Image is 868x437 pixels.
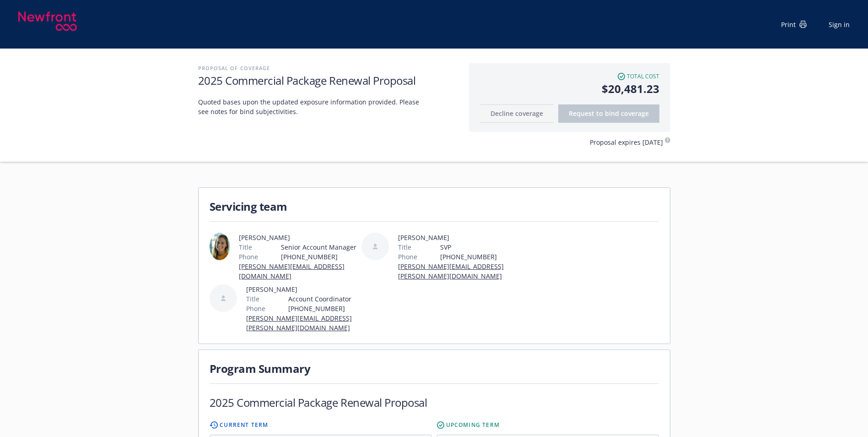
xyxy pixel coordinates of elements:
a: Sign in [829,20,850,29]
h1: Program Summary [210,361,659,376]
button: Request to bindcoverage [558,104,659,123]
h1: 2025 Commercial Package Renewal Proposal [198,73,460,88]
span: [PERSON_NAME] [246,284,358,294]
span: Phone [246,304,265,313]
span: Account Coordinator [288,294,358,304]
span: [PHONE_NUMBER] [440,252,510,262]
span: Phone [398,252,417,262]
span: Current Term [220,421,268,429]
a: [PERSON_NAME][EMAIL_ADDRESS][PERSON_NAME][DOMAIN_NAME] [398,262,504,280]
span: Title [246,294,259,304]
div: Print [781,20,807,29]
img: employee photo [210,233,230,260]
h1: 2025 Commercial Package Renewal Proposal [210,395,427,410]
span: Quoted bases upon the updated exposure information provided. Please see notes for bind subjectivi... [198,97,427,116]
span: $20,481.23 [480,81,659,97]
span: [PERSON_NAME] [398,233,510,242]
span: Senior Account Manager [281,242,357,252]
span: [PHONE_NUMBER] [281,252,357,262]
span: Total cost [627,72,659,81]
span: Request to bind [569,109,649,118]
span: Proposal expires [DATE] [590,137,663,147]
a: [PERSON_NAME][EMAIL_ADDRESS][DOMAIN_NAME] [239,262,345,280]
span: Title [398,242,411,252]
span: SVP [440,242,510,252]
span: Phone [239,252,258,262]
button: Decline coverage [480,104,554,123]
span: coverage [621,109,649,118]
h1: Servicing team [210,199,659,214]
a: [PERSON_NAME][EMAIL_ADDRESS][PERSON_NAME][DOMAIN_NAME] [246,314,352,332]
span: Decline coverage [491,109,543,118]
span: [PERSON_NAME] [239,233,357,242]
span: [PHONE_NUMBER] [288,304,358,313]
span: Title [239,242,252,252]
span: Upcoming Term [446,421,500,429]
h2: Proposal of coverage [198,63,460,73]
